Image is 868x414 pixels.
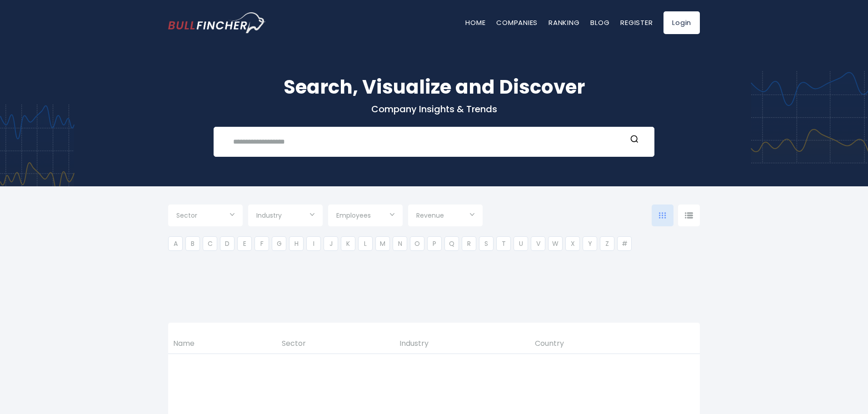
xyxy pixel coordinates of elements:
li: A [168,236,183,251]
a: Login [663,11,700,34]
li: I [306,236,321,251]
li: C [203,236,217,251]
li: D [220,236,234,251]
li: Q [444,236,459,251]
li: V [531,236,545,251]
li: T [496,236,511,251]
li: S [479,236,494,251]
h1: Search, Visualize and Discover [168,73,700,101]
button: Search [629,135,640,146]
a: Blog [590,18,609,27]
li: W [548,236,563,251]
span: Revenue [416,211,444,219]
img: icon-comp-list-view.svg [685,212,693,219]
li: Z [600,236,614,251]
p: Company Insights & Trends [168,103,700,115]
a: Home [465,18,485,27]
th: Name [168,334,277,354]
li: M [375,236,390,251]
li: # [617,236,632,251]
li: O [410,236,424,251]
input: Selection [176,208,234,224]
li: K [341,236,355,251]
a: Ranking [549,18,579,27]
input: Selection [256,208,314,224]
th: Sector [277,334,395,354]
li: U [514,236,528,251]
li: J [324,236,338,251]
li: Y [583,236,597,251]
li: X [565,236,580,251]
li: F [254,236,269,251]
th: Industry [394,334,530,354]
a: Go to homepage [168,12,266,33]
li: L [358,236,373,251]
li: B [185,236,200,251]
li: H [289,236,304,251]
li: N [393,236,407,251]
input: Selection [336,208,394,224]
th: Country [530,334,665,354]
li: P [427,236,442,251]
span: Employees [336,211,371,219]
a: Companies [496,18,538,27]
img: bullfincher logo [168,12,266,33]
li: E [237,236,252,251]
a: Register [620,18,653,27]
span: Sector [176,211,197,219]
img: icon-comp-grid.svg [659,212,666,219]
li: G [272,236,286,251]
input: Selection [416,208,474,224]
span: Industry [256,211,282,219]
li: R [462,236,476,251]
